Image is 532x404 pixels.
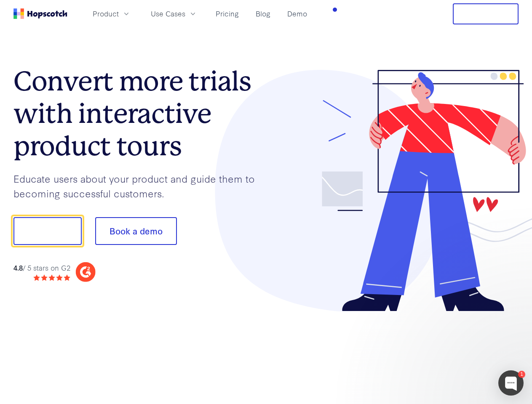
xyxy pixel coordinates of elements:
p: Educate users about your product and guide them to becoming successful customers. [13,171,266,200]
div: / 5 stars on G2 [13,263,70,273]
button: Show me! [13,217,82,245]
h1: Convert more trials with interactive product tours [13,65,266,162]
button: Free Trial [453,3,519,24]
strong: 4.8 [13,263,23,272]
button: Use Cases [146,7,202,21]
a: Pricing [212,7,242,21]
a: Demo [284,7,310,21]
a: Blog [252,7,274,21]
button: Product [88,7,136,21]
button: Book a demo [95,217,177,245]
div: 1 [518,371,525,378]
span: Use Cases [151,8,185,19]
a: Home [13,8,67,19]
span: Product [93,8,119,19]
